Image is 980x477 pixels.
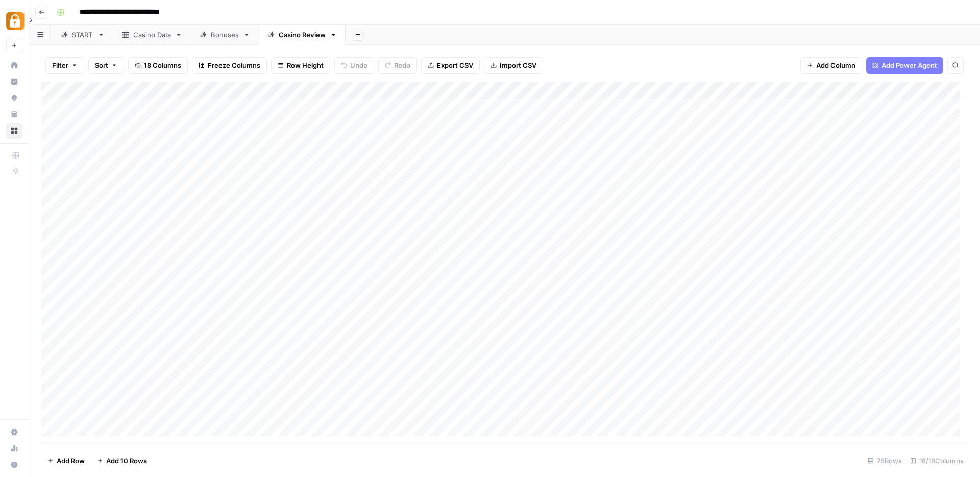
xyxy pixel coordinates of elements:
[906,452,968,469] div: 18/18 Columns
[881,60,937,70] span: Add Power Agent
[437,60,473,70] span: Export CSV
[113,25,191,45] a: Casino Data
[6,123,22,139] a: Browse
[6,440,22,457] a: Usage
[191,25,259,45] a: Bonuses
[41,452,91,469] button: Add Row
[6,74,22,90] a: Insights
[6,90,22,106] a: Opportunities
[350,60,367,70] span: Undo
[45,57,84,74] button: Filter
[6,457,22,473] button: Help + Support
[6,12,24,30] img: Adzz Logo
[88,57,124,74] button: Sort
[95,60,108,70] span: Sort
[106,456,147,466] span: Add 10 Rows
[6,424,22,440] a: Settings
[72,30,93,40] div: START
[208,60,260,70] span: Freeze Columns
[279,30,326,40] div: Casino Review
[52,60,68,70] span: Filter
[6,57,22,74] a: Home
[133,30,171,40] div: Casino Data
[144,60,181,70] span: 18 Columns
[211,30,239,40] div: Bonuses
[378,57,417,74] button: Redo
[800,57,862,74] button: Add Column
[259,25,346,45] a: Casino Review
[128,57,188,74] button: 18 Columns
[864,452,906,469] div: 75 Rows
[816,60,855,70] span: Add Column
[484,57,543,74] button: Import CSV
[866,57,943,74] button: Add Power Agent
[421,57,480,74] button: Export CSV
[271,57,330,74] button: Row Height
[394,60,410,70] span: Redo
[6,106,22,123] a: Your Data
[287,60,324,70] span: Row Height
[192,57,267,74] button: Freeze Columns
[6,8,22,34] button: Workspace: Adzz
[57,456,85,466] span: Add Row
[334,57,374,74] button: Undo
[91,452,153,469] button: Add 10 Rows
[500,60,536,70] span: Import CSV
[52,25,113,45] a: START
